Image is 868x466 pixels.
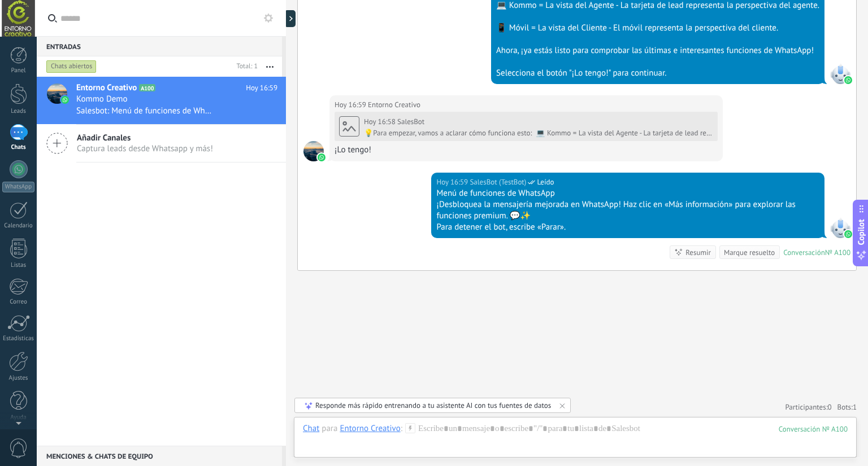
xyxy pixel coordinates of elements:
[853,402,857,412] span: 1
[496,45,819,56] div: Ahora, ¡ya estás listo para comprobar las últimas e interesantes funciones de WhatsApp!
[340,423,400,433] div: Entorno Creativo
[61,96,69,104] img: icon
[368,99,420,111] span: Entorno Creativo
[496,68,819,79] div: Selecciona el botón "¡Lo tengo!" para continuar.
[2,262,35,269] div: Listas
[2,144,35,151] div: Chats
[246,82,277,94] span: Hoy 16:59
[284,10,296,27] div: Mostrar
[46,60,97,73] div: Chats abiertos
[779,424,848,434] div: 100
[2,182,34,192] div: WhatsApp
[37,77,286,124] a: avatariconEntorno CreativoA100Hoy 16:59Kommo DemoSalesbot: Menú de funciones de WhatsApp ¡Desbloq...
[470,177,526,188] span: SalesBot (TestBot)
[397,117,424,126] span: SalesBot
[724,247,775,258] div: Marque resuelto
[785,402,831,412] a: Participantes:0
[335,99,368,111] div: Hoy 16:59
[837,402,857,412] span: Bots:
[37,36,282,56] div: Entradas
[77,143,213,154] span: Captura leads desde Whatsapp y más!
[76,94,128,105] span: Kommo Demo
[77,133,213,143] span: Añadir Canales
[844,76,852,84] img: waba.svg
[685,247,711,258] div: Resumir
[2,222,35,230] div: Calendario
[828,402,832,412] span: 0
[258,56,282,77] button: Más
[315,401,551,410] div: Responde más rápido entrenando a tu asistente AI con tus fuentes de datos
[2,335,35,342] div: Estadísticas
[2,375,35,382] div: Ajustes
[436,222,819,233] div: Para detener el bot, escribe «Parar».
[401,423,402,434] span: :
[2,67,35,74] div: Panel
[2,108,35,115] div: Leads
[830,64,850,84] span: SalesBot
[139,84,155,91] span: A100
[436,199,819,222] div: ¡Desbloquea la mensajería mejorada en WhatsApp! Haz clic en «Más información» para explorar las f...
[232,61,258,72] div: Total: 1
[830,218,850,238] span: SalesBot
[856,219,867,245] span: Copilot
[537,177,554,188] span: Leído
[844,230,852,238] img: waba.svg
[335,144,718,156] div: ¡Lo tengo!
[436,177,470,188] div: Hoy 16:59
[2,298,35,306] div: Correo
[364,117,397,126] div: Hoy 16:58
[76,105,215,116] span: Salesbot: Menú de funciones de WhatsApp ¡Desbloquea la mensajería mejorada en WhatsApp! Haz clic ...
[76,82,137,94] span: Entorno Creativo
[783,248,825,257] div: Conversación
[496,23,819,34] div: 📱 Móvil = La vista del Cliente - El móvil representa la perspectiva del cliente.
[303,141,324,161] span: Entorno Creativo
[318,153,325,161] img: waba.svg
[364,129,713,138] div: 💡Para empezar, vamos a aclarar cómo funciona esto: 💻 Kommo = La vista del Agente - La tarjeta de ...
[825,248,850,257] div: № A100
[436,188,819,199] div: Menú de funciones de WhatsApp
[322,423,337,434] span: para
[37,446,282,466] div: Menciones & Chats de equipo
